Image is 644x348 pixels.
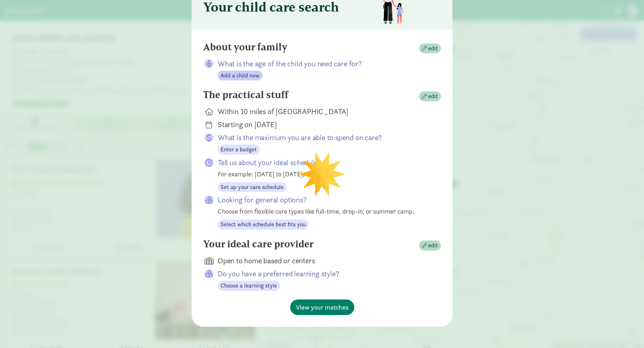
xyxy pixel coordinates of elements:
h4: The practical stuff [203,89,288,101]
span: Enter a budget [221,145,257,154]
span: Choose a learning style [221,281,277,290]
span: edit [428,44,438,53]
span: Select which schedule best fits you [221,220,306,229]
p: Tell us about your ideal schedule. [218,158,429,168]
button: Set up your care schedule [218,182,287,192]
h4: About your family [203,41,288,53]
div: Starting on [DATE] [218,120,429,130]
button: edit [419,240,441,251]
span: edit [428,92,438,101]
button: Enter a budget [218,144,260,155]
div: Within 10 miles of [GEOGRAPHIC_DATA] [218,106,429,117]
button: Select which schedule best fits you [218,219,309,230]
p: Do you have a preferred learning style? [218,269,429,279]
span: edit [428,241,438,250]
div: For example: [DATE] to [DATE], 8 AM - 5 PM [218,169,429,179]
p: What is the maximum you are able to spend on care? [218,133,429,143]
button: View your matches [290,299,354,315]
p: What is the age of the child you need care for? [218,59,429,69]
span: Set up your care schedule [221,183,284,192]
span: View your matches [296,302,348,312]
div: Choose from flexible care types like full-time, drop-in, or summer camp. [218,206,429,216]
button: Add a child now [218,71,263,81]
button: Choose a learning style [218,281,280,291]
div: Open to home based or centers [218,256,429,266]
button: edit [419,43,441,54]
h4: Your ideal care provider [203,238,314,250]
p: Looking for general options? [218,195,429,205]
span: Add a child now [221,71,260,80]
button: edit [419,91,441,101]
